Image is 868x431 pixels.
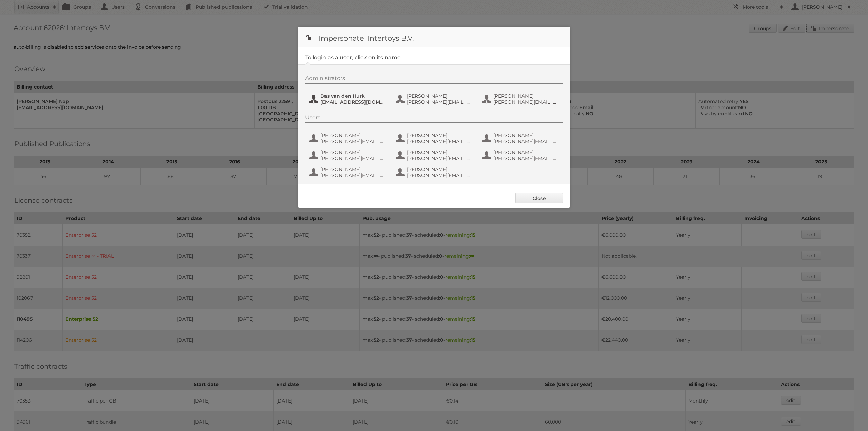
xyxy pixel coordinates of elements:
[407,155,473,161] span: [PERSON_NAME][EMAIL_ADDRESS][DOMAIN_NAME]
[395,149,475,162] button: [PERSON_NAME] [PERSON_NAME][EMAIL_ADDRESS][DOMAIN_NAME]
[320,149,386,155] span: [PERSON_NAME]
[493,138,559,144] span: [PERSON_NAME][EMAIL_ADDRESS][DOMAIN_NAME]
[309,92,388,106] button: Bas van den Hurk [EMAIL_ADDRESS][DOMAIN_NAME]
[305,114,563,123] div: Users
[481,132,561,145] button: [PERSON_NAME] [PERSON_NAME][EMAIL_ADDRESS][DOMAIN_NAME]
[298,27,570,47] h1: Impersonate 'Intertoys B.V.'
[320,93,386,99] span: Bas van den Hurk
[493,132,559,138] span: [PERSON_NAME]
[320,132,386,138] span: [PERSON_NAME]
[407,99,473,105] span: [PERSON_NAME][EMAIL_ADDRESS][PERSON_NAME][DOMAIN_NAME]
[320,138,386,144] span: [PERSON_NAME][EMAIL_ADDRESS][DOMAIN_NAME]
[407,166,473,172] span: [PERSON_NAME]
[407,172,473,178] span: [PERSON_NAME][EMAIL_ADDRESS][DOMAIN_NAME]
[407,149,473,155] span: [PERSON_NAME]
[305,54,401,61] legend: To login as a user, click on its name
[309,132,388,145] button: [PERSON_NAME] [PERSON_NAME][EMAIL_ADDRESS][DOMAIN_NAME]
[320,172,386,178] span: [PERSON_NAME][EMAIL_ADDRESS][DOMAIN_NAME]
[320,99,386,105] span: [EMAIL_ADDRESS][DOMAIN_NAME]
[493,93,559,99] span: [PERSON_NAME]
[320,166,386,172] span: [PERSON_NAME]
[407,132,473,138] span: [PERSON_NAME]
[481,92,561,106] button: [PERSON_NAME] [PERSON_NAME][EMAIL_ADDRESS][DOMAIN_NAME]
[395,92,475,106] button: [PERSON_NAME] [PERSON_NAME][EMAIL_ADDRESS][PERSON_NAME][DOMAIN_NAME]
[493,149,559,155] span: [PERSON_NAME]
[395,132,475,145] button: [PERSON_NAME] [PERSON_NAME][EMAIL_ADDRESS][DOMAIN_NAME]
[515,193,563,203] a: Close
[407,138,473,144] span: [PERSON_NAME][EMAIL_ADDRESS][DOMAIN_NAME]
[407,93,473,99] span: [PERSON_NAME]
[305,75,563,84] div: Administrators
[309,149,388,162] button: [PERSON_NAME] [PERSON_NAME][EMAIL_ADDRESS][DOMAIN_NAME]
[309,165,388,179] button: [PERSON_NAME] [PERSON_NAME][EMAIL_ADDRESS][DOMAIN_NAME]
[320,155,386,161] span: [PERSON_NAME][EMAIL_ADDRESS][DOMAIN_NAME]
[493,155,559,161] span: [PERSON_NAME][EMAIL_ADDRESS][DOMAIN_NAME]
[395,165,475,179] button: [PERSON_NAME] [PERSON_NAME][EMAIL_ADDRESS][DOMAIN_NAME]
[481,149,561,162] button: [PERSON_NAME] [PERSON_NAME][EMAIL_ADDRESS][DOMAIN_NAME]
[493,99,559,105] span: [PERSON_NAME][EMAIL_ADDRESS][DOMAIN_NAME]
